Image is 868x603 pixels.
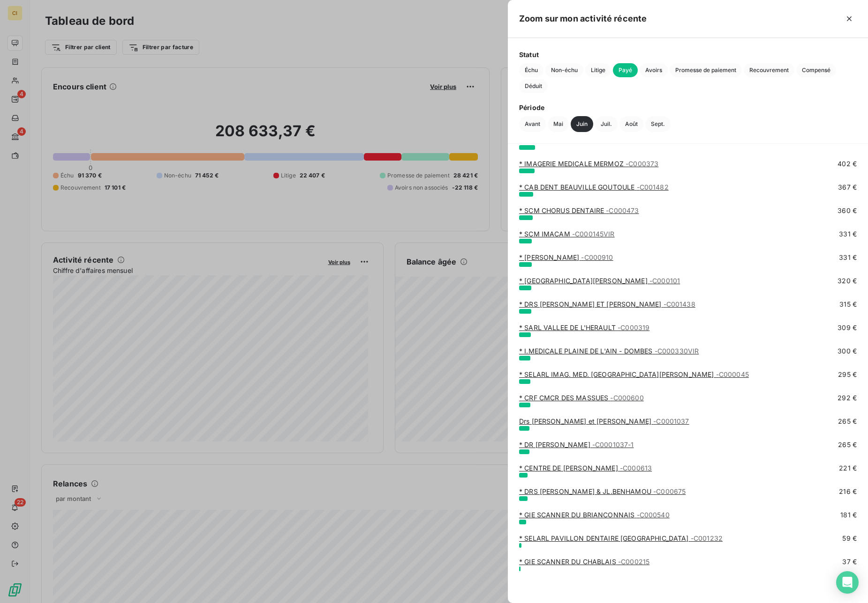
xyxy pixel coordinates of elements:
span: 402 € [838,159,857,169]
span: 331 € [839,253,857,262]
a: Drs [PERSON_NAME] et [PERSON_NAME] [519,417,689,425]
span: - C000330VIR [655,347,699,355]
a: * [PERSON_NAME] [519,253,613,261]
button: Litige [585,63,611,77]
a: * DR [PERSON_NAME] [519,441,634,449]
button: Déduit [519,79,548,93]
span: 367 € [838,183,857,192]
span: - C000613 [620,464,652,472]
button: Échu [519,63,543,77]
button: Mai [548,116,569,132]
a: * CAB DENT BEAUVILLE GOUTOULE [519,183,669,191]
a: * SCM IMACAM [519,230,615,238]
span: 292 € [838,393,857,403]
span: - C000373 [626,160,658,168]
a: * DRS [PERSON_NAME] & JL.BENHAMOU [519,487,686,495]
span: - C0001037-1 [592,441,634,449]
a: * SARL VALLEE DE L'HERAULT [519,324,649,331]
span: - C001438 [664,300,695,308]
button: Promesse de paiement [670,63,742,77]
a: * CENTRE DE [PERSON_NAME] [519,464,652,472]
span: 300 € [838,346,857,356]
button: Compensé [796,63,836,77]
a: * [GEOGRAPHIC_DATA][PERSON_NAME] [519,277,680,285]
span: - C000600 [610,394,643,402]
button: Avoirs [640,63,668,77]
button: Payé [613,63,638,77]
span: 315 € [839,300,857,309]
button: Recouvrement [744,63,794,77]
a: * SCM CHORUS DENTAIRE [519,206,639,214]
span: - C000675 [653,487,686,495]
span: 181 € [840,510,857,520]
span: 265 € [838,440,857,449]
a: * SELARL IMAG. MED. [GEOGRAPHIC_DATA][PERSON_NAME] [519,370,749,378]
button: Non-échu [545,63,583,77]
span: 37 € [842,557,857,566]
span: 216 € [839,487,857,496]
span: - C001232 [691,534,723,542]
button: Juil. [595,116,618,132]
a: * I.MEDICALE PLAINE DE L'AIN - DOMBES [519,347,699,355]
a: * IMAGERIE MEDICALE MERMOZ [519,160,658,168]
span: - C001482 [637,183,669,191]
a: * CRF CMCR DES MASSUES [519,394,644,402]
span: - C000473 [606,206,639,214]
span: - C0001037 [653,417,689,425]
span: 320 € [838,276,857,286]
a: * SELARL PAVILLON DENTAIRE [GEOGRAPHIC_DATA] [519,534,723,542]
h5: Zoom sur mon activité récente [519,12,647,25]
span: 265 € [838,417,857,426]
span: - C000910 [581,253,613,261]
span: 59 € [842,534,857,543]
a: * GIE SCANNER DU CHABLAIS [519,558,649,566]
button: Avant [519,116,546,132]
span: - C000045 [716,370,749,378]
a: * GIE SCANNER DU BRIANCONNAIS [519,511,670,519]
span: Statut [519,50,857,59]
span: - C000319 [618,324,649,331]
a: * DRS [PERSON_NAME] ET [PERSON_NAME] [519,300,695,308]
div: Open Intercom Messenger [836,571,859,594]
button: Juin [571,116,593,132]
button: Sept. [645,116,671,132]
span: Période [519,103,857,112]
span: - C000540 [637,511,670,519]
span: 360 € [838,206,857,215]
span: - C000101 [649,277,680,285]
span: 221 € [839,463,857,473]
span: 309 € [838,323,857,332]
span: - C000145VIR [572,230,615,238]
span: 331 € [839,229,857,239]
span: - C000215 [618,558,649,566]
span: 295 € [838,370,857,379]
button: Août [619,116,643,132]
